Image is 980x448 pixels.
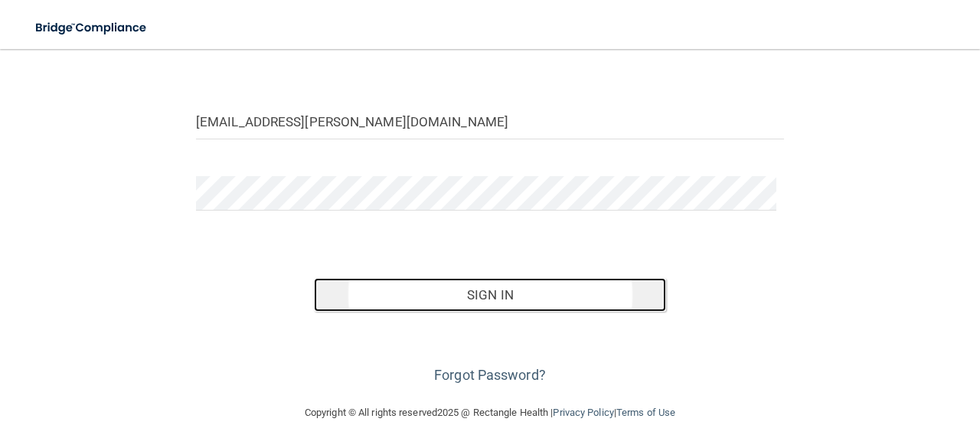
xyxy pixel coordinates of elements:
a: Terms of Use [616,407,675,418]
a: Forgot Password? [434,367,546,383]
div: Copyright © All rights reserved 2025 @ Rectangle Health | | [211,388,769,437]
button: Sign In [314,278,667,312]
img: bridge_compliance_login_screen.278c3ca4.svg [23,12,161,44]
a: Privacy Policy [553,407,613,418]
input: Email [196,105,784,139]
